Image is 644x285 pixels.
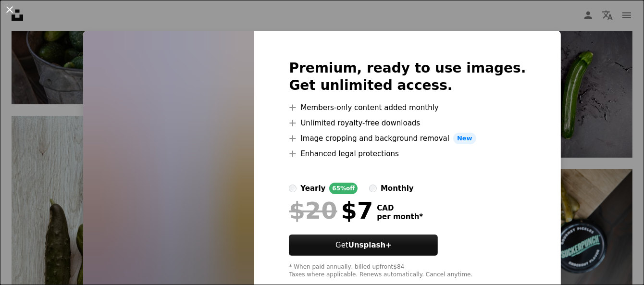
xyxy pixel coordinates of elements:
[453,133,476,144] span: New
[381,183,414,194] div: monthly
[289,198,373,223] div: $7
[289,117,526,129] li: Unlimited royalty-free downloads
[289,198,337,223] span: $20
[289,148,526,160] li: Enhanced legal protections
[300,183,325,194] div: yearly
[348,241,392,249] strong: Unsplash+
[289,263,526,279] div: * When paid annually, billed upfront $84 Taxes where applicable. Renews automatically. Cancel any...
[369,185,377,192] input: monthly
[289,102,526,113] li: Members-only content added monthly
[289,185,297,192] input: yearly65%off
[377,204,423,212] span: CAD
[289,235,438,256] button: GetUnsplash+
[289,133,526,144] li: Image cropping and background removal
[329,183,358,194] div: 65% off
[377,212,423,221] span: per month *
[289,60,526,94] h2: Premium, ready to use images. Get unlimited access.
